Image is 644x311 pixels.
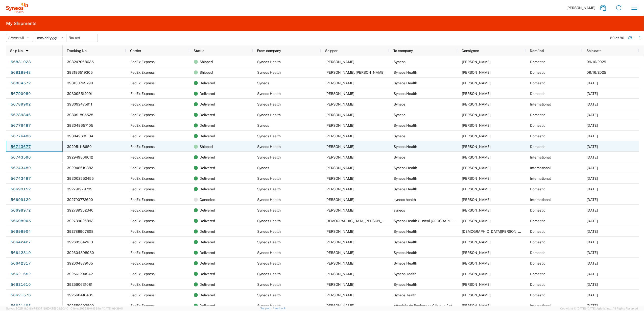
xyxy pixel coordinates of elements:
span: Syneos [257,166,269,170]
a: 56743677 [10,143,31,151]
span: 392561294942 [67,272,93,276]
span: 08/27/2025 [587,293,598,297]
span: Eugenio Sanchez [462,70,491,74]
span: 392604879165 [67,261,93,265]
span: Syneos Health [394,229,417,234]
span: Irene Perez [462,187,491,191]
span: 392605842613 [67,240,93,244]
a: 56621576 [10,291,31,299]
span: 08/27/2025 [587,272,598,276]
span: Domestic [530,123,545,127]
span: International [530,304,551,308]
span: Ship date [586,49,602,53]
span: Syneos Health [257,145,281,149]
span: 09/04/2025 [587,219,598,223]
span: FedEx Express [130,293,155,297]
span: Sara Oliveira [462,198,491,202]
span: 393002552455 [67,176,94,180]
span: 392560631081 [67,282,92,287]
span: [DATE] 09:50:40 [47,307,68,310]
span: 392604898930 [67,251,94,255]
span: Shipped [200,141,213,152]
span: Attachée de Recherche Clinique Antenne Pédiatrique du CIC-Hôpital Jeanne de Flandre [394,304,552,308]
span: FedEx Express [130,123,155,127]
span: Iaroshchuk, Dmytro [325,70,385,74]
span: 09/08/2025 [587,155,598,159]
span: Cecilia-Iuliana Costache [462,155,491,159]
span: 09/03/2025 [587,229,598,234]
span: Delivered [200,184,215,194]
span: Syneos Health [257,293,281,297]
span: Syneos Health [257,240,281,244]
span: Domestic [530,113,545,117]
span: Carmen Criado [325,123,354,127]
span: SyneosHealth [394,293,416,297]
span: Eugenio Sanchez [462,81,491,85]
span: FedEx Express [130,240,155,244]
input: Not set [35,34,66,42]
button: Status:All [6,34,33,42]
a: 56621495 [10,302,31,310]
span: Delivered [200,163,215,173]
a: 56642317 [10,260,31,268]
span: Client: 2025.19.0-129fbcf [70,307,123,310]
span: FedEx Express [130,304,155,308]
a: 56699120 [10,196,31,204]
span: Eugenio Sanchez [325,229,354,234]
span: Shipped [200,57,213,67]
span: 392949806612 [67,155,93,159]
span: Domestic [530,92,545,96]
span: [PERSON_NAME] [566,6,595,10]
span: Eugenio Sanchez [462,123,491,127]
span: FedEx Express [130,60,155,64]
span: Syneos [257,81,269,85]
span: FedEx Express [130,113,155,117]
span: Eugenio Sanchez [325,282,354,287]
span: Syneos Health [394,176,417,180]
span: 09/16/2025 [587,70,606,74]
a: 56642319 [10,249,31,257]
span: Delivered [200,269,215,279]
span: Luciana Konig [462,282,491,287]
span: 09/11/2025 [587,123,598,127]
span: FedEx Express [130,198,155,202]
span: Carmen Criado [462,134,491,138]
span: 08/29/2025 [587,251,598,255]
span: Stanislav Babic [325,166,354,170]
a: 56818948 [10,69,31,77]
span: Syneos Health [394,123,417,127]
span: 09/03/2025 [587,208,598,212]
span: Eugenio Sanchez [325,293,354,297]
span: International [530,198,551,202]
span: syneos [394,208,405,212]
h2: My Shipments [6,20,36,27]
span: Syneos Health [257,70,281,74]
span: FedEx Express [130,176,155,180]
span: Domestic [530,208,545,212]
span: Syneos Health [394,166,417,170]
span: FedEx Express [130,92,155,96]
span: Eugenio Sanchez [462,166,491,170]
span: 393130769790 [67,81,93,85]
span: Ship No. [10,49,23,53]
span: Teresa Orpez [462,113,491,117]
a: 56621610 [10,281,31,289]
span: Delivered [200,152,215,163]
span: Delivered [200,78,215,88]
span: 392788907808 [67,229,93,234]
span: Delivered [200,205,215,216]
span: Syneos Health Clinical Spain [394,219,467,223]
span: Ricardo Collado [462,208,491,212]
span: Syneos Health [257,60,281,64]
span: FedEx Express [130,251,155,255]
span: Syneos [394,102,406,106]
span: International [530,102,551,106]
span: Eugenio Sanchez [325,261,354,265]
span: 08/29/2025 [587,240,598,244]
span: Eugenio Sanchez [325,113,354,117]
span: 09/09/2025 [587,176,598,180]
span: Syneos Health [257,251,281,255]
a: Support [260,307,273,310]
span: Dom/Intl [530,49,544,53]
span: Domestic [530,187,545,191]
